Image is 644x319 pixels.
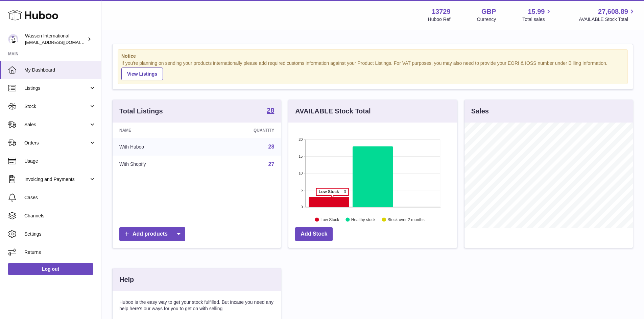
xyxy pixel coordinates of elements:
a: 28 [267,107,274,115]
text: 0 [301,205,303,209]
a: 27 [268,161,275,167]
span: Listings [24,85,89,91]
a: 27,608.89 AVAILABLE Stock Total [579,7,636,23]
a: View Listings [121,68,163,80]
text: 15 [299,154,303,158]
td: With Huboo [113,138,204,156]
text: 5 [301,188,303,192]
tspan: Low Stock [319,189,339,194]
span: Total sales [522,16,552,23]
span: Orders [24,140,89,146]
strong: 28 [267,107,274,114]
span: Stock [24,103,89,110]
span: AVAILABLE Stock Total [579,16,636,23]
span: Sales [24,122,89,128]
img: internationalsupplychain@wassen.com [8,34,18,44]
div: If you're planning on sending your products internationally please add required customs informati... [121,60,624,80]
a: Log out [8,263,93,275]
span: Usage [24,158,96,164]
div: Currency [477,16,496,23]
a: Add Stock [295,227,333,241]
span: Cases [24,194,96,201]
a: Add products [119,227,185,241]
text: 10 [299,171,303,175]
text: Low Stock [320,217,339,222]
span: [EMAIL_ADDRESS][DOMAIN_NAME] [25,39,99,45]
span: Invoicing and Payments [24,176,89,183]
th: Quantity [204,123,281,138]
td: With Shopify [113,156,204,173]
strong: Notice [121,53,624,59]
h3: AVAILABLE Stock Total [295,107,371,116]
h3: Sales [471,107,489,116]
div: Wassen International [25,33,86,46]
span: 27,608.89 [598,7,628,16]
a: 15.99 Total sales [522,7,552,23]
span: Returns [24,249,96,256]
h3: Total Listings [119,107,163,116]
span: My Dashboard [24,67,96,73]
th: Name [113,123,204,138]
span: Channels [24,213,96,219]
span: Settings [24,231,96,237]
span: 15.99 [528,7,545,16]
h3: Help [119,275,134,284]
strong: 13729 [432,7,451,16]
text: Stock over 2 months [388,217,425,222]
text: 20 [299,137,303,141]
tspan: 3 [344,189,346,194]
p: Huboo is the easy way to get your stock fulfilled. But incase you need any help here's our ways f... [119,299,274,312]
text: Healthy stock [351,217,376,222]
div: Huboo Ref [428,16,451,23]
strong: GBP [481,7,496,16]
a: 28 [268,144,275,150]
